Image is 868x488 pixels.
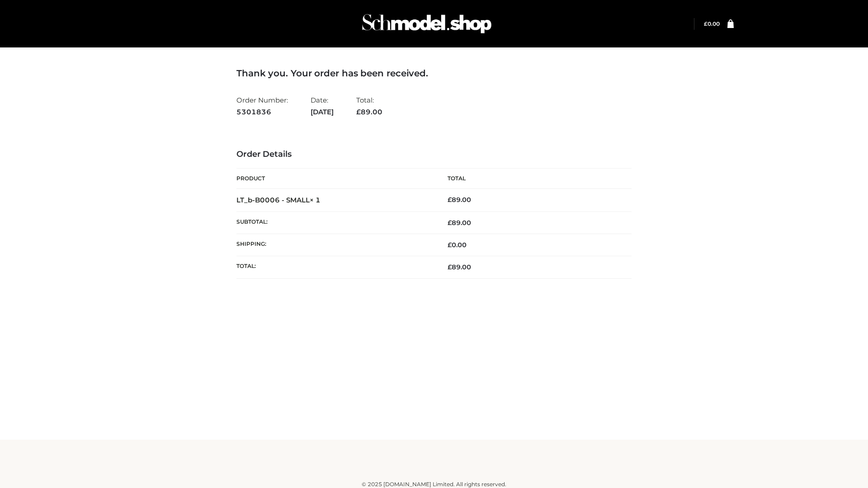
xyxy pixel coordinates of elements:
span: £ [448,241,452,249]
h3: Thank you. Your order has been received. [236,68,632,79]
th: Product [236,169,434,189]
h3: Order Details [236,150,632,160]
strong: 5301836 [236,106,288,118]
strong: [DATE] [311,106,334,118]
li: Order Number: [236,92,288,120]
a: £0.00 [704,20,720,27]
img: Schmodel Admin 964 [359,6,495,42]
bdi: 0.00 [704,20,720,27]
th: Total [434,169,632,189]
span: 89.00 [356,108,382,116]
th: Shipping: [236,234,434,256]
th: Subtotal: [236,211,434,234]
strong: LT_b-B0006 - SMALL [236,196,321,204]
bdi: 0.00 [448,241,467,249]
span: £ [704,20,708,27]
span: £ [448,196,452,204]
strong: × 1 [310,196,321,204]
bdi: 89.00 [448,196,471,204]
span: £ [448,263,452,271]
li: Total: [356,92,382,120]
span: 89.00 [448,219,471,227]
span: 89.00 [448,263,471,271]
li: Date: [311,92,334,120]
span: £ [356,108,361,116]
span: £ [448,219,452,227]
th: Total: [236,256,434,278]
